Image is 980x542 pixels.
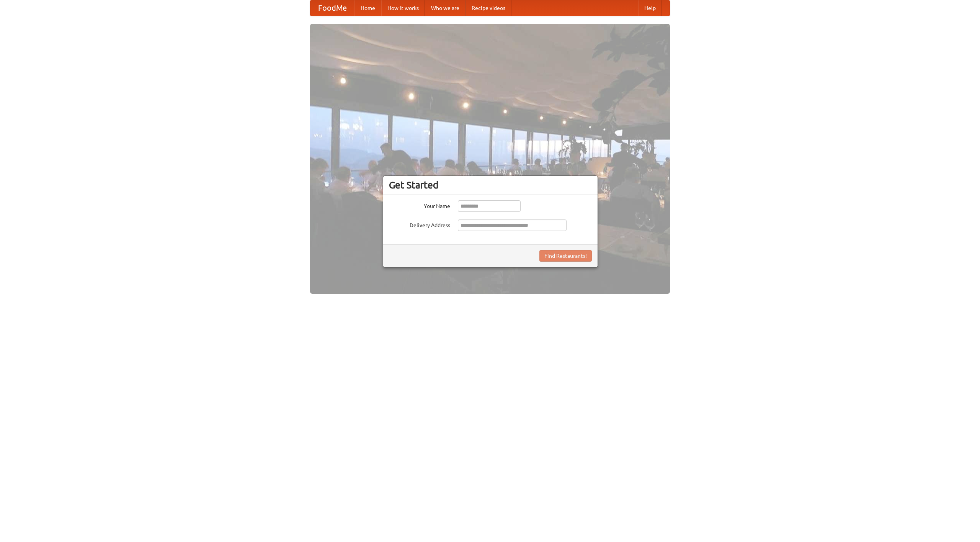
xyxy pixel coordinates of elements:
button: Find Restaurants! [539,250,592,262]
h3: Get Started [389,179,592,191]
a: Help [638,0,662,16]
a: Home [354,0,381,16]
a: Who we are [425,0,465,16]
label: Your Name [389,200,450,210]
a: FoodMe [310,0,354,16]
label: Delivery Address [389,219,450,229]
a: How it works [381,0,425,16]
a: Recipe videos [465,0,511,16]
